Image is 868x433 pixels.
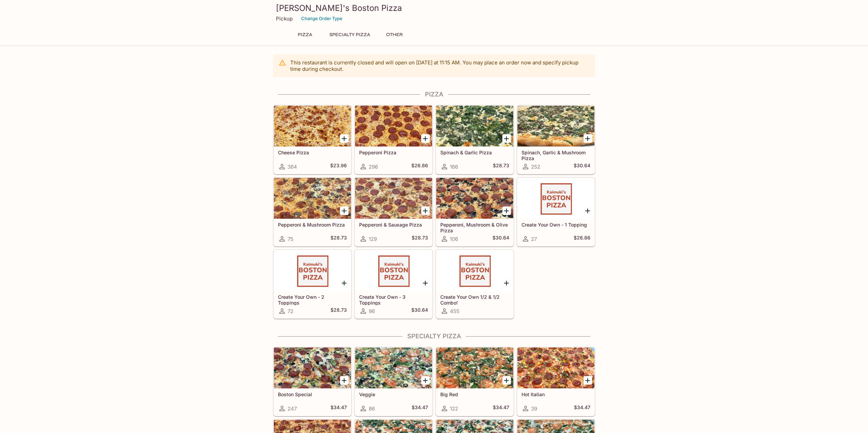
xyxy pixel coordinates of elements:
[326,30,374,40] button: Specialty Pizza
[436,178,513,219] div: Pepperoni, Mushroom & Olive Pizza
[436,347,513,388] div: Big Red
[531,164,540,170] span: 252
[517,347,594,388] div: Hot Italian
[521,391,590,397] h5: Hot Italian
[278,391,347,397] h5: Boston Special
[340,134,349,143] button: Add Cheese Pizza
[411,307,428,315] h5: $30.64
[517,105,595,174] a: Spinach, Garlic & Mushroom Pizza252$30.64
[276,3,592,13] h3: [PERSON_NAME]'s Boston Pizza
[436,177,514,246] a: Pepperoni, Mushroom & Olive Pizza106$30.64
[421,376,430,385] button: Add Veggie
[412,235,428,243] h5: $28.73
[330,235,347,243] h5: $28.73
[574,404,590,413] h5: $34.47
[276,15,293,22] p: Pickup
[290,30,320,40] button: Pizza
[273,91,595,98] h4: Pizza
[355,106,432,146] div: Pepperoni Pizza
[440,391,509,397] h5: Big Red
[574,163,590,171] h5: $30.64
[278,294,347,305] h5: Create Your Own - 2 Toppings
[340,206,349,215] button: Add Pepperoni & Mushroom Pizza
[274,105,351,174] a: Cheese Pizza364$23.96
[355,177,432,246] a: Pepperoni & Sausage Pizza129$28.73
[421,134,430,143] button: Add Pepperoni Pizza
[288,405,297,412] span: 247
[288,308,293,314] span: 72
[531,236,537,242] span: 27
[330,404,347,413] h5: $34.47
[355,347,432,416] a: Veggie86$34.47
[340,279,349,287] button: Add Create Your Own - 2 Toppings
[450,405,458,412] span: 122
[298,13,345,24] button: Change Order Type
[288,164,297,170] span: 364
[450,308,459,314] span: 455
[355,178,432,219] div: Pepperoni & Sausage Pizza
[436,105,514,174] a: Spinach & Garlic Pizza166$28.73
[274,347,351,416] a: Boston Special247$34.47
[355,347,432,388] div: Veggie
[355,250,432,291] div: Create Your Own - 3 Toppings
[355,105,432,174] a: Pepperoni Pizza296$26.86
[584,376,592,385] button: Add Hot Italian
[440,222,509,233] h5: Pepperoni, Mushroom & Olive Pizza
[502,134,511,143] button: Add Spinach & Garlic Pizza
[288,236,293,242] span: 75
[369,405,375,412] span: 86
[330,307,347,315] h5: $28.73
[274,250,351,291] div: Create Your Own - 2 Toppings
[359,294,428,305] h5: Create Your Own - 3 Toppings
[493,163,509,171] h5: $28.73
[517,106,594,146] div: Spinach, Garlic & Mushroom Pizza
[502,206,511,215] button: Add Pepperoni, Mushroom & Olive Pizza
[421,206,430,215] button: Add Pepperoni & Sausage Pizza
[278,222,347,228] h5: Pepperoni & Mushroom Pizza
[359,150,428,155] h5: Pepperoni Pizza
[517,178,594,219] div: Create Your Own - 1 Topping
[521,222,590,228] h5: Create Your Own - 1 Topping
[273,333,595,340] h4: Specialty Pizza
[412,404,428,413] h5: $34.47
[450,164,458,170] span: 166
[584,206,592,215] button: Add Create Your Own - 1 Topping
[359,222,428,228] h5: Pepperoni & Sausage Pizza
[502,279,511,287] button: Add Create Your Own 1/2 & 1/2 Combo!
[502,376,511,385] button: Add Big Red
[531,405,537,412] span: 39
[278,150,347,155] h5: Cheese Pizza
[340,376,349,385] button: Add Boston Special
[421,279,430,287] button: Add Create Your Own - 3 Toppings
[274,177,351,246] a: Pepperoni & Mushroom Pizza75$28.73
[411,163,428,171] h5: $26.86
[450,236,458,242] span: 106
[521,150,590,161] h5: Spinach, Garlic & Mushroom Pizza
[440,150,509,155] h5: Spinach & Garlic Pizza
[369,164,378,170] span: 296
[274,106,351,146] div: Cheese Pizza
[369,308,375,314] span: 96
[359,391,428,397] h5: Veggie
[369,236,377,242] span: 129
[436,347,514,416] a: Big Red122$34.47
[436,250,513,291] div: Create Your Own 1/2 & 1/2 Combo!
[436,106,513,146] div: Spinach & Garlic Pizza
[440,294,509,305] h5: Create Your Own 1/2 & 1/2 Combo!
[330,163,347,171] h5: $23.96
[436,250,514,319] a: Create Your Own 1/2 & 1/2 Combo!455
[517,177,595,246] a: Create Your Own - 1 Topping27$26.86
[574,235,590,243] h5: $26.86
[379,30,410,40] button: Other
[274,250,351,319] a: Create Your Own - 2 Toppings72$28.73
[493,404,509,413] h5: $34.47
[290,59,590,72] p: This restaurant is currently closed and will open on [DATE] at 11:15 AM . You may place an order ...
[274,178,351,219] div: Pepperoni & Mushroom Pizza
[517,347,595,416] a: Hot Italian39$34.47
[492,235,509,243] h5: $30.64
[584,134,592,143] button: Add Spinach, Garlic & Mushroom Pizza
[274,347,351,388] div: Boston Special
[355,250,432,319] a: Create Your Own - 3 Toppings96$30.64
